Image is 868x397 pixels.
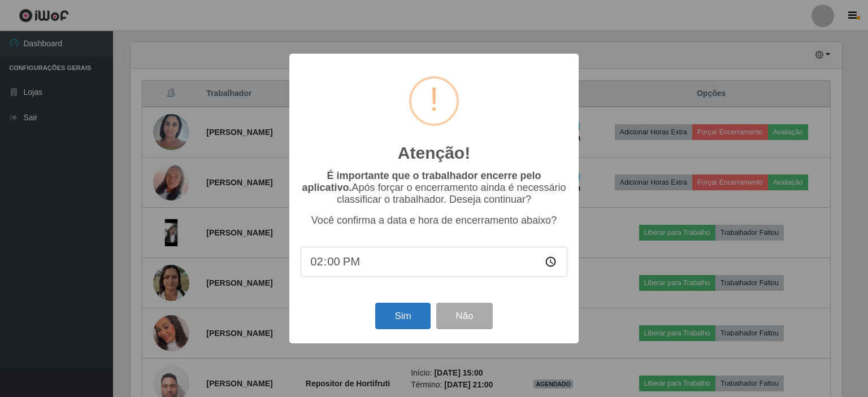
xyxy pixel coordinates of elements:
[301,215,567,226] p: Você confirma a data e hora de encerramento abaixo?
[375,303,430,329] button: Sim
[302,170,541,193] b: É importante que o trabalhador encerre pelo aplicativo.
[436,303,492,329] button: Não
[301,170,567,206] p: Após forçar o encerramento ainda é necessário classificar o trabalhador. Deseja continuar?
[398,143,470,163] h2: Atenção!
